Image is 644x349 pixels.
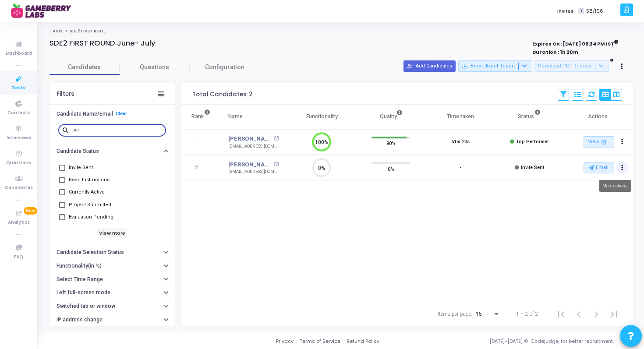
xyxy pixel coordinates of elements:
[7,109,30,117] span: Contests
[534,60,609,72] button: Download PDF Reports
[6,50,32,57] span: Dashboard
[462,63,468,69] mat-icon: save_alt
[287,105,357,129] th: Functionality
[50,286,175,300] button: Left full-screen mode
[357,105,426,129] th: Quality
[552,305,570,323] button: First page
[6,159,31,167] span: Questions
[205,63,244,72] span: Configuration
[192,91,252,98] div: Total Candidates: 2
[50,259,175,273] button: Functionality(in %)
[72,127,163,133] input: Search...
[587,305,605,323] button: Next page
[57,289,110,296] h6: Left full-screen mode
[407,63,413,69] mat-icon: person_add_alt
[50,28,633,34] nav: breadcrumb
[447,112,474,121] div: Time taken
[495,105,564,129] th: Status
[50,39,156,48] h4: SDE2 FIRST ROUND June- July
[347,338,379,345] a: Refund Policy
[516,139,549,145] span: Top Performer
[5,184,33,192] span: Candidates
[599,180,631,192] div: More actions
[14,254,23,261] span: FAQ
[458,60,532,72] button: Export Excel Report
[182,129,219,155] td: 1
[8,219,30,226] span: Analytics
[476,311,500,317] mat-select: Items per page:
[403,60,456,72] button: Add Candidates
[50,300,175,313] button: Switched tab or window
[616,162,629,174] button: Actions
[11,2,77,20] img: logo
[50,107,175,120] button: Candidate Name/EmailClear
[70,28,132,34] span: SDE2 FIRST ROUND June- July
[120,63,190,72] span: Questions
[228,134,271,143] a: [PERSON_NAME]
[532,49,578,56] strong: Duration : 1h 20m
[600,138,607,146] mat-icon: open_in_new
[69,187,105,197] span: Currently Active
[50,63,120,72] span: Candidates
[532,38,619,48] strong: Expires On : [DATE] 06:34 PM IST
[116,111,127,116] a: Clear
[605,305,623,323] button: Last page
[57,303,115,310] h6: Switched tab or window
[379,338,633,345] div: [DATE]-[DATE] © Codejudge, for better recruitment.
[557,7,575,15] label: Invites:
[228,143,279,150] div: [EMAIL_ADDRESS][DOMAIN_NAME]
[438,310,472,318] div: Items per page:
[276,338,294,345] a: Privacy
[69,162,93,173] span: Invite Sent
[50,28,63,34] a: Tests
[69,212,113,222] span: Evaluation Pending
[182,105,219,129] th: Rank
[386,139,396,148] span: 90%
[564,105,633,129] th: Actions
[50,246,175,259] button: Candidate Selection Status
[69,200,111,210] span: Project Submitted
[460,164,461,172] div: -
[57,111,113,117] h6: Candidate Name/Email
[57,148,99,155] h6: Candidate Status
[228,112,243,121] div: Name
[228,169,279,175] div: [EMAIL_ADDRESS][DOMAIN_NAME]
[584,136,614,148] a: View
[586,7,603,15] span: 58/166
[599,89,622,101] div: View Options
[274,136,279,141] mat-icon: open_in_new
[451,138,470,146] div: 51m 20s
[97,228,127,238] h6: View more
[274,162,279,167] mat-icon: open_in_new
[388,164,394,173] span: 0%
[12,85,25,92] span: Tests
[516,310,538,318] div: 1 – 2 of 2
[476,311,482,317] span: 15
[228,160,271,169] a: [PERSON_NAME]
[57,317,103,323] h6: IP address change
[300,338,340,345] a: Terms of Service
[57,263,102,269] h6: Functionality(in %)
[570,305,587,323] button: Previous page
[50,145,175,158] button: Candidate Status
[57,249,124,256] h6: Candidate Selection Status
[69,175,110,185] span: Read Instructions
[521,165,544,170] span: Invite Sent
[50,313,175,327] button: IP address change
[57,91,74,98] div: Filters
[182,155,219,181] td: 2
[584,162,614,173] button: Email
[24,207,37,215] span: New
[50,272,175,286] button: Select Time Range
[7,134,31,142] span: Interviews
[616,136,629,148] button: Actions
[578,8,584,14] span: T
[62,126,72,134] mat-icon: search
[57,276,103,283] h6: Select Time Range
